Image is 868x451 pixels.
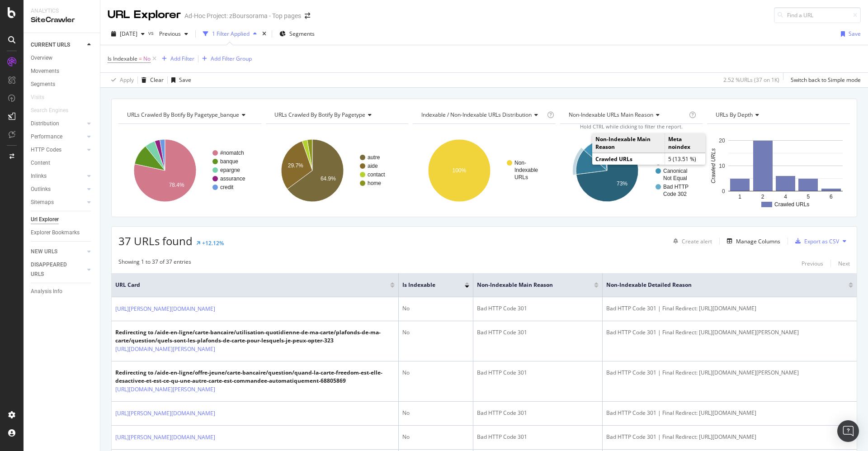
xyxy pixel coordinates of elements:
text: 78.4% [169,182,184,188]
a: DISAPPEARED URLS [31,260,85,279]
svg: A chart. [118,131,259,210]
div: Save [179,76,191,84]
a: HTTP Codes [31,145,85,155]
text: 1 [739,194,742,200]
span: Non-Indexable Main Reason [477,281,580,289]
div: Bad HTTP Code 301 | Final Redirect: [URL][DOMAIN_NAME] [606,304,853,313]
div: times [260,29,268,38]
svg: A chart. [413,131,553,210]
text: Indexable [514,167,538,173]
div: Bad HTTP Code 301 [477,369,599,377]
div: Previous [802,260,823,267]
div: Bad HTTP Code 301 [477,304,599,313]
div: DISAPPEARED URLS [31,260,76,279]
a: Distribution [31,119,85,128]
div: Inlinks [31,171,47,181]
div: HTTP Codes [31,145,61,155]
div: Explorer Bookmarks [31,228,80,237]
div: Bad HTTP Code 301 | Final Redirect: [URL][DOMAIN_NAME][PERSON_NAME] [606,328,853,337]
a: [URL][PERSON_NAME][DOMAIN_NAME] [115,304,215,313]
button: [DATE] [108,27,148,41]
button: 1 Filter Applied [199,27,260,41]
a: Analysis Info [31,287,94,296]
svg: A chart. [707,131,850,210]
div: Movements [31,66,59,76]
text: Non- [514,160,526,166]
div: Search Engines [31,106,68,115]
div: Save [849,30,861,38]
text: 29.7% [288,162,303,169]
div: Showing 1 to 37 of 37 entries [118,258,191,269]
text: epargne [220,167,240,173]
text: 73% [617,180,627,187]
a: Performance [31,132,85,142]
span: Is Indexable [402,281,451,289]
text: 64.9% [320,176,335,182]
div: No [402,433,469,441]
a: Movements [31,66,94,76]
span: URLs Crawled By Botify By pagetype [274,111,365,119]
text: Crawled URLs [710,148,717,183]
td: Meta noindex [665,133,705,153]
div: Create alert [682,237,712,245]
div: Distribution [31,119,59,128]
button: Previous [802,258,823,269]
span: 37 URLs found [118,233,193,248]
text: URLs [514,174,528,180]
td: 5 (13.51 %) [665,153,705,165]
text: contact [368,171,385,178]
div: Export as CSV [804,237,839,245]
text: 100% [453,167,467,174]
input: Find a URL [774,7,861,23]
div: URL Explorer [108,7,181,23]
text: home [368,180,381,186]
button: Save [837,27,861,41]
button: Add Filter [158,53,194,64]
span: 2025 Oct. 7th [120,30,137,38]
a: [URL][PERSON_NAME][DOMAIN_NAME] [115,433,215,442]
div: Analysis Info [31,287,62,296]
h4: URLs Crawled By Botify By pagetype [273,108,401,122]
text: 2 [761,194,764,200]
text: Canonical [663,168,687,174]
div: No [402,328,469,337]
button: Export as CSV [792,234,839,248]
a: Search Engines [31,106,77,115]
span: = [139,55,142,62]
a: NEW URLS [31,247,85,256]
h4: URLs Crawled By Botify By pagetype_banque [125,108,253,122]
a: Outlinks [31,185,85,194]
button: Previous [156,27,192,41]
a: [URL][PERSON_NAME][DOMAIN_NAME] [115,409,215,418]
span: No [143,52,151,65]
div: Visits [31,93,44,102]
a: Sitemaps [31,198,85,207]
div: Segments [31,80,55,89]
text: #nomatch [220,150,244,156]
div: Add Filter [170,55,194,62]
text: banque [220,158,238,165]
div: Sitemaps [31,198,54,207]
button: Apply [108,73,134,87]
button: Create alert [670,234,712,248]
span: Hold CTRL while clicking to filter the report. [580,123,683,130]
div: Redirecting to /aide-en-ligne/offre-jeune/carte-bancaire/question/quand-la-carte-freedom-est-elle... [115,369,395,385]
button: Add Filter Group [198,53,252,64]
a: CURRENT URLS [31,40,85,50]
div: Bad HTTP Code 301 | Final Redirect: [URL][DOMAIN_NAME][PERSON_NAME] [606,369,853,377]
button: Switch back to Simple mode [787,73,861,87]
div: 1 Filter Applied [212,30,250,38]
svg: A chart. [266,131,406,210]
div: Clear [150,76,164,84]
span: URLs by Depth [716,111,753,119]
button: Next [838,258,850,269]
text: 10 [719,163,726,169]
a: [URL][DOMAIN_NAME][PERSON_NAME] [115,345,215,354]
a: Overview [31,53,94,63]
svg: A chart. [560,131,703,210]
text: autre [368,154,380,161]
div: Url Explorer [31,215,59,224]
div: Add Filter Group [211,55,252,62]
